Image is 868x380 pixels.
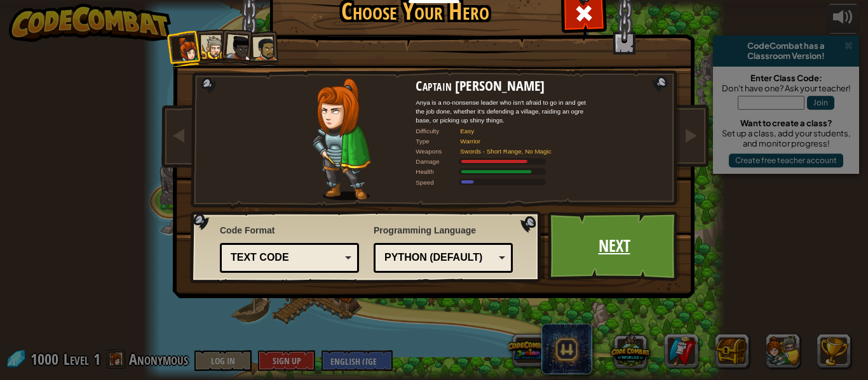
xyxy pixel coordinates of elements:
div: Difficulty [416,126,460,135]
li: Alejandro the Duelist [245,31,280,67]
div: Gains 140% of listed Warrior armor health. [416,167,593,176]
h2: Captain [PERSON_NAME] [416,78,593,93]
div: Speed [416,178,460,187]
li: Captain Anya Weston [166,30,204,67]
div: Damage [416,157,460,166]
div: Swords - Short Range, No Magic [460,147,585,155]
a: Next [548,211,681,281]
div: Text code [231,251,341,265]
span: Programming Language [374,224,513,237]
div: Weapons [416,147,460,155]
div: Warrior [460,136,585,145]
div: Moves at 6 meters per second. [416,178,593,187]
li: Lady Ida Justheart [219,28,256,65]
div: Deals 120% of listed Warrior weapon damage. [416,157,593,166]
div: Type [416,136,460,145]
span: Code Format [220,224,359,237]
div: Health [416,167,460,176]
div: Python (Default) [384,251,494,265]
img: captain-pose.png [312,78,370,200]
img: language-selector-background.png [190,211,545,284]
div: Anya is a no-nonsense leader who isn't afraid to go in and get the job done, whether it's defendi... [416,98,593,124]
div: Easy [460,126,585,135]
li: Sir Tharin Thunderfist [194,29,228,64]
